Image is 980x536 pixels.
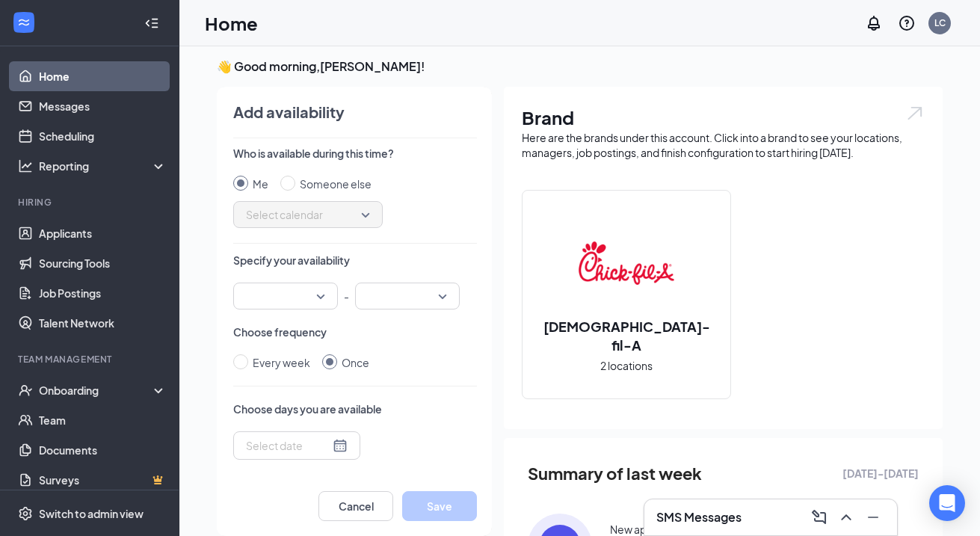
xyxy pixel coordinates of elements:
[18,353,164,366] div: Team Management
[522,130,925,160] div: Here are the brands under this account. Click into a brand to see your locations, managers, job p...
[39,278,167,308] a: Job Postings
[523,317,730,354] h2: [DEMOGRAPHIC_DATA]-fil-A
[39,465,167,495] a: SurveysCrown
[205,10,258,36] h1: Home
[18,196,164,209] div: Hiring
[934,16,946,29] div: LC
[18,383,33,398] svg: UserCheck
[528,460,702,487] span: Summary of last week
[656,509,742,526] h3: SMS Messages
[318,491,393,521] button: Cancel
[344,283,349,309] p: -
[898,14,916,32] svg: QuestionInfo
[144,16,159,31] svg: Collapse
[253,354,310,371] div: Every week
[807,505,831,529] button: ComposeMessage
[579,215,674,311] img: Chick-fil-A
[39,405,167,435] a: Team
[39,121,167,151] a: Scheduling
[522,105,925,130] h1: Brand
[864,508,882,526] svg: Minimize
[246,437,330,454] input: Select date
[837,508,855,526] svg: ChevronUp
[233,146,477,161] p: Who is available during this time?
[246,203,370,226] span: Select calendar
[18,506,33,521] svg: Settings
[39,506,144,521] div: Switch to admin view
[929,485,965,521] div: Open Intercom Messenger
[300,176,372,192] div: Someone else
[233,102,345,123] h4: Add availability
[39,218,167,248] a: Applicants
[342,354,369,371] div: Once
[810,508,828,526] svg: ComposeMessage
[600,357,653,374] span: 2 locations
[39,435,167,465] a: Documents
[834,505,858,529] button: ChevronUp
[233,475,251,493] svg: SmallChevronUp
[217,58,943,75] h3: 👋 Good morning, [PERSON_NAME] !
[233,475,335,493] button: SmallChevronUpOptional settings
[861,505,885,529] button: Minimize
[16,15,31,30] svg: WorkstreamLogo
[905,105,925,122] img: open.6027fd2a22e1237b5b06.svg
[18,158,33,173] svg: Analysis
[865,14,883,32] svg: Notifications
[233,253,477,268] p: Specify your availability
[233,401,477,416] p: Choose days you are available
[402,491,477,521] button: Save
[39,308,167,338] a: Talent Network
[39,383,154,398] div: Onboarding
[39,248,167,278] a: Sourcing Tools
[39,158,167,173] div: Reporting
[842,465,919,481] span: [DATE] - [DATE]
[253,176,268,192] div: Me
[39,61,167,91] a: Home
[39,91,167,121] a: Messages
[233,324,477,339] p: Choose frequency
